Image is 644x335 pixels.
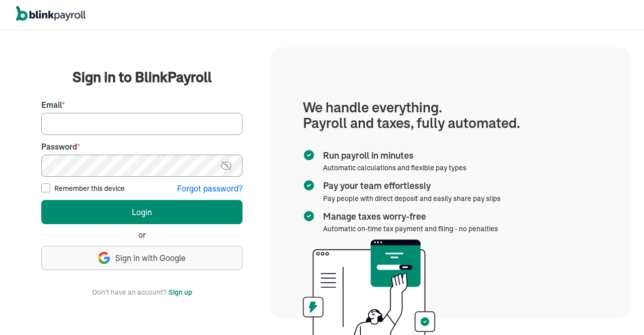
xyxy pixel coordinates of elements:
img: checkmark [303,179,315,191]
img: checkmark [303,149,315,161]
button: Login [41,200,243,224]
label: Password [41,141,243,153]
img: google [98,252,110,264]
span: Automatic calculations and flexible pay types [323,163,466,172]
h1: We handle everything. Payroll and taxes, fully automated. [303,100,599,131]
span: Sign in with Google [115,252,186,264]
span: Sign in to BlinkPayroll [72,67,212,87]
iframe: Chat Widget [594,287,644,335]
span: or [138,229,146,241]
span: Run payroll in minutes [323,149,462,162]
span: Pay your team effortlessly [323,179,497,192]
img: eye [220,160,232,172]
button: Sign up [169,286,192,298]
button: Forgot password? [177,183,243,194]
img: checkmark [303,210,315,222]
span: Automatic on-time tax payment and filing - no penalties [323,224,498,233]
span: Pay people with direct deposit and easily share pay slips [323,194,501,203]
img: logo [16,6,86,21]
span: Don't have an account? [92,286,167,298]
input: Your email address [41,113,243,135]
button: Sign in with Google [41,246,243,270]
span: Manage taxes worry-free [323,210,494,223]
label: Email [41,99,243,111]
label: Remember this device [54,183,125,193]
